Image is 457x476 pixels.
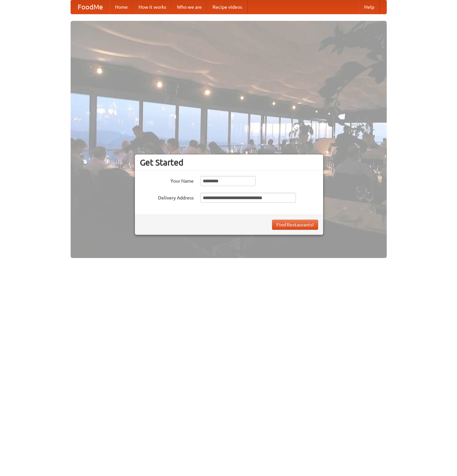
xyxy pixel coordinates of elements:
a: How it works [133,0,172,14]
a: Recipe videos [207,0,247,14]
a: FoodMe [71,0,110,14]
label: Delivery Address [140,193,194,201]
h3: Get Started [140,157,318,168]
a: Who we are [172,0,207,14]
label: Your Name [140,176,194,184]
a: Help [359,0,380,14]
a: Home [110,0,133,14]
button: Find Restaurants! [272,220,318,230]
